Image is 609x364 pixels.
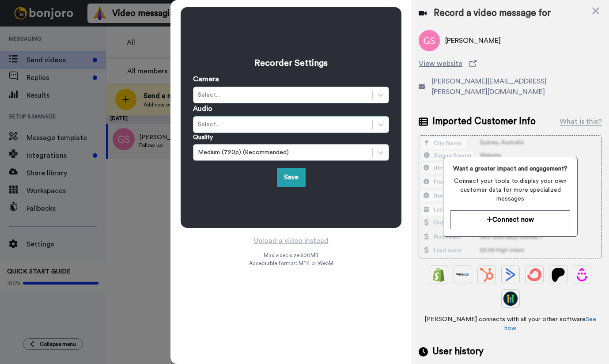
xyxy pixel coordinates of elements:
span: [PERSON_NAME] connects with all your other software [419,315,602,333]
img: ConvertKit [527,268,541,282]
span: Max video size: 500 MB [264,252,318,259]
span: [PERSON_NAME][EMAIL_ADDRESS][PERSON_NAME][DOMAIN_NAME] [432,76,602,97]
div: Medium (720p) (Recommended) [198,148,368,157]
img: ActiveCampaign [503,268,518,282]
img: Hubspot [480,268,494,282]
img: Shopify [432,268,446,282]
span: Imported Customer Info [432,115,536,128]
div: Select... [198,120,368,129]
img: Ontraport [456,268,470,282]
button: Upload a video instead [251,235,331,246]
div: Select... [198,91,368,99]
label: Quality [193,133,213,142]
span: Acceptable format: MP4 or WebM [249,260,333,267]
img: Drip [575,268,589,282]
a: View website [419,58,602,69]
a: See how [504,316,596,331]
span: View website [419,58,462,69]
span: Connect your tools to display your own customer data for more specialized messages [450,177,570,203]
img: GoHighLevel [503,292,518,306]
label: Camera [193,74,219,84]
div: What is this? [560,116,602,127]
img: Patreon [551,268,565,282]
button: Connect now [450,210,570,229]
button: Save [277,168,306,187]
span: User history [432,345,484,358]
span: Want a greater impact and engagement? [450,164,570,173]
label: Audio [193,103,212,114]
h3: Recorder Settings [193,57,389,69]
